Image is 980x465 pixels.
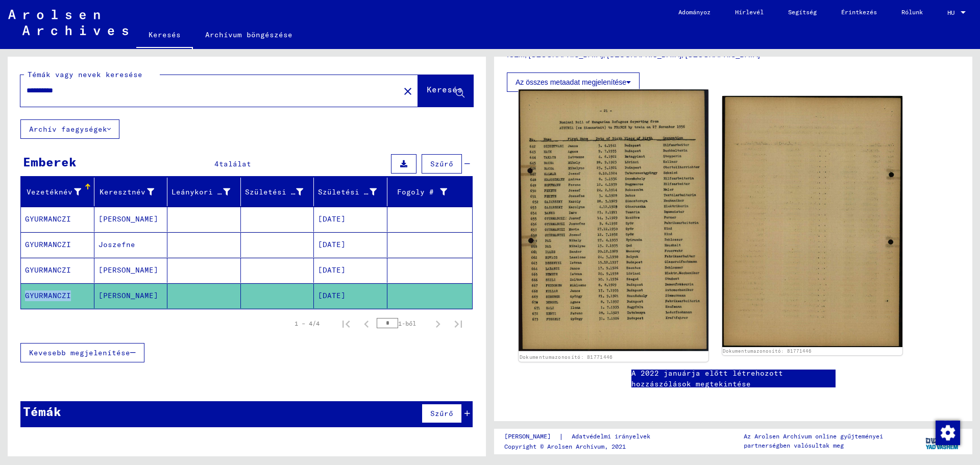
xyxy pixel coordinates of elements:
[387,178,473,206] mat-header-cell: Fogoly #
[99,240,135,249] font: Joszefne
[391,184,460,200] div: Fogoly #
[171,187,231,197] font: Leánykori név
[219,159,251,168] font: találat
[25,265,71,275] font: GYURMANCZI
[241,178,314,206] mat-header-cell: Születési hely
[25,184,94,200] div: Vezetéknév
[94,178,168,206] mat-header-cell: Keresztnév
[519,90,708,352] img: 001.jpg
[572,432,650,440] font: Adatvédelmi irányelvek
[23,404,61,419] font: Témák
[723,348,812,354] a: Dokumentumazonosító: 81771446
[318,291,346,300] font: [DATE]
[516,78,626,86] font: Az összes metaadat megjelenítése
[295,320,320,327] font: 1 – 4/4
[318,187,378,197] font: Születési idő
[205,30,292,39] font: Archívum böngészése
[318,214,346,224] font: [DATE]
[99,291,158,300] font: [PERSON_NAME]
[398,320,416,327] font: 1-ből
[25,240,71,249] font: GYURMANCZI
[631,369,783,388] font: A 2022 januárja előtt létrehozott hozzászólások megtekintése
[841,8,877,16] font: Érintkezés
[318,240,346,249] font: [DATE]
[504,432,551,440] font: [PERSON_NAME]
[520,354,613,360] a: Dokumentumazonosító: 81771446
[722,96,903,347] img: 002.jpg
[149,30,181,39] font: Keresés
[193,22,305,47] a: Archívum böngészése
[29,125,107,134] font: Archív faegységek
[23,154,77,169] font: Emberek
[25,291,71,300] font: GYURMANCZI
[100,187,145,197] font: Keresztnév
[631,368,836,389] a: A 2022 januárja előtt létrehozott hozzászólások megtekintése
[735,8,764,16] font: Hírlevél
[214,159,219,168] font: 4
[788,8,817,16] font: Segítség
[318,265,346,275] font: [DATE]
[936,421,960,445] img: Hozzájárulás módosítása
[448,313,469,334] button: Utolsó oldal
[397,187,434,197] font: Fogoly #
[947,9,954,16] font: HU
[901,8,923,16] font: Rólunk
[744,432,883,440] font: Az Arolsen Archívum online gyűjteményei
[25,214,71,224] font: GYURMANCZI
[935,420,960,445] div: Hozzájárulás módosítása
[422,154,462,174] button: Szűrő
[245,187,309,197] font: Születési hely
[563,431,663,442] a: Adatvédelmi irányelvek
[20,119,119,139] button: Archív faegységek
[418,75,473,107] button: Keresés
[422,404,462,423] button: Szűrő
[744,442,844,449] font: partnerségben valósultak meg
[398,81,418,101] button: Világos
[336,313,356,334] button: Első oldal
[28,70,142,79] font: Témák vagy nevek keresése
[504,443,626,450] font: Copyright © Arolsen Archívum, 2021
[428,313,448,334] button: Következő oldal
[427,84,462,94] font: Keresés
[314,178,387,206] mat-header-cell: Születési idő
[21,178,94,206] mat-header-cell: Vezetéknév
[507,72,640,92] button: Az összes metaadat megjelenítése
[430,159,453,168] font: Szűrő
[245,184,316,200] div: Születési hely
[99,184,167,200] div: Keresztnév
[318,184,389,200] div: Születési idő
[20,343,144,362] button: Kevesebb megjelenítése
[8,10,128,35] img: Arolsen_neg.svg
[167,178,241,206] mat-header-cell: Leánykori név
[136,22,193,49] a: Keresés
[504,431,559,442] a: [PERSON_NAME]
[99,214,158,224] font: [PERSON_NAME]
[678,8,710,16] font: Adományoz
[559,432,563,441] font: |
[171,184,243,200] div: Leánykori név
[99,265,158,275] font: [PERSON_NAME]
[356,313,377,334] button: Előző oldal
[923,428,962,454] img: yv_logo.png
[29,348,130,357] font: Kevesebb megjelenítése
[430,409,453,418] font: Szűrő
[402,85,414,97] mat-icon: close
[27,187,72,197] font: Vezetéknév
